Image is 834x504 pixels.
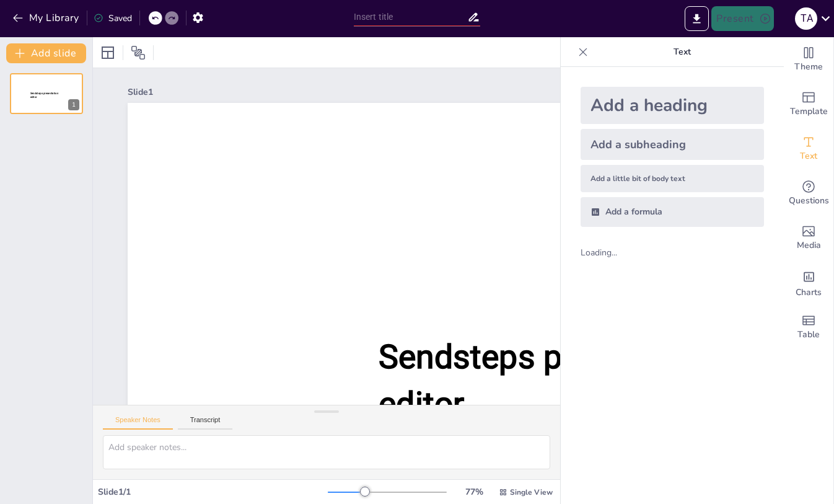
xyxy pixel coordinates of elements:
span: Position [131,45,146,60]
div: 77 % [459,486,489,498]
button: Speaker Notes [103,416,173,430]
span: Theme [794,60,823,74]
button: Export to PowerPoint [685,6,709,31]
div: Get real-time input from your audience [784,171,833,216]
div: Slide 1 / 1 [98,486,328,498]
button: My Library [9,8,84,28]
div: Add a table [784,305,833,350]
div: Change the overall theme [784,37,833,82]
div: Add a heading [581,87,764,124]
div: T A [795,7,817,30]
button: Add slide [6,43,86,63]
button: Present [711,6,773,31]
div: Add images, graphics, shapes or video [784,216,833,260]
span: Charts [796,286,822,299]
div: Sendsteps presentation editor1 [10,73,83,114]
div: Saved [94,12,132,24]
span: Sendsteps presentation editor [30,92,58,99]
div: Add charts and graphs [784,260,833,305]
div: Loading... [581,247,638,259]
div: Add text boxes [784,126,833,171]
div: Add a formula [581,197,764,227]
div: Add ready made slides [784,82,833,126]
div: Add a subheading [581,129,764,160]
input: Insert title [354,8,467,26]
span: Template [790,105,828,118]
p: Text [593,37,771,67]
button: T A [795,6,817,31]
div: 1 [68,99,79,110]
span: Sendsteps presentation editor [379,338,729,423]
div: Layout [98,43,118,63]
span: Text [800,149,817,163]
span: Single View [510,487,553,497]
div: Add a little bit of body text [581,165,764,192]
span: Table [797,328,820,342]
button: Transcript [178,416,233,430]
span: Media [797,239,821,252]
span: Questions [789,194,829,208]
